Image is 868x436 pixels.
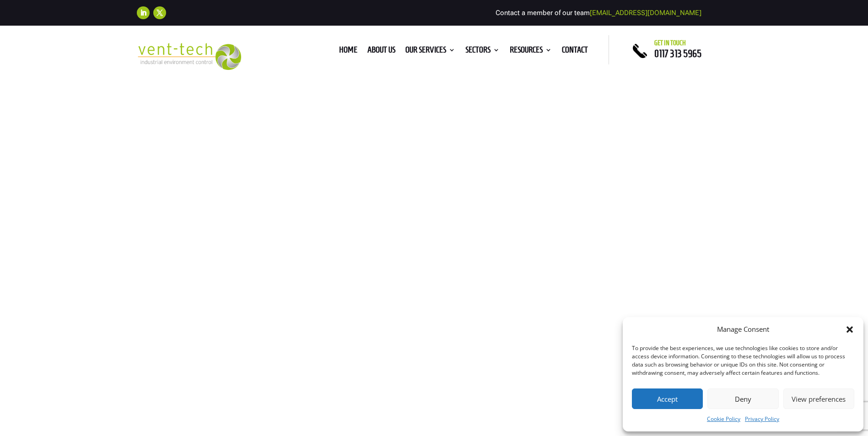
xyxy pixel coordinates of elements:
[137,43,242,70] img: 2023-09-27T08_35_16.549ZVENT-TECH---Clear-background
[717,324,769,335] div: Manage Consent
[496,9,701,17] span: Contact a member of our team
[465,47,500,57] a: Sectors
[845,325,854,334] div: Close dialog
[137,6,150,19] a: Follow on LinkedIn
[654,39,686,47] span: Get in touch
[562,47,588,57] a: Contact
[632,388,703,409] button: Accept
[367,47,395,57] a: About us
[339,47,357,57] a: Home
[707,388,778,409] button: Deny
[510,47,552,57] a: Resources
[783,388,854,409] button: View preferences
[654,48,701,59] a: 0117 313 5965
[745,414,779,425] a: Privacy Policy
[405,47,455,57] a: Our Services
[707,414,740,425] a: Cookie Policy
[590,9,701,17] a: [EMAIL_ADDRESS][DOMAIN_NAME]
[632,344,853,377] div: To provide the best experiences, we use technologies like cookies to store and/or access device i...
[153,6,166,19] a: Follow on X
